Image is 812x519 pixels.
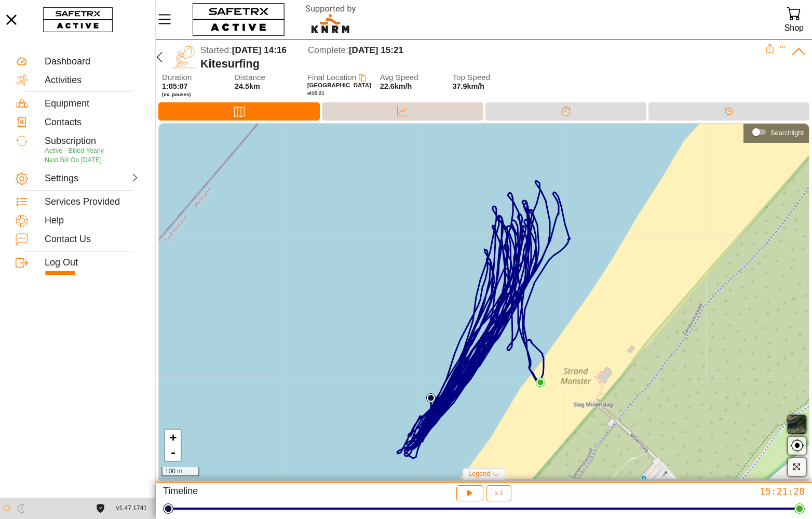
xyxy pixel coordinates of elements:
[16,215,28,227] img: Help.svg
[45,136,140,147] div: Subscription
[171,45,195,69] img: KITE_SURFING.svg
[536,378,545,387] img: PathEnd.svg
[45,117,140,128] div: Contacts
[45,156,102,164] span: Next Bill On [DATE]
[162,91,228,98] span: (ex. pauses)
[16,97,28,110] img: Equipment.svg
[165,445,181,461] a: Zoom out
[45,147,104,154] span: Active - Billed Yearly
[485,102,646,121] div: Splits
[163,485,375,501] div: Timeline
[161,467,199,476] div: 100 m
[322,102,483,121] div: Data
[232,45,287,55] span: [DATE] 14:16
[16,233,28,246] img: ContactUs.svg
[380,82,412,90] span: 22.6km/h
[45,196,140,208] div: Services Provided
[3,504,11,513] img: ModeLight.svg
[749,124,804,140] div: Searchlight
[349,45,403,55] span: [DATE] 15:21
[16,135,28,147] img: Subscription.svg
[200,57,765,71] div: Kitesurfing
[235,73,301,82] span: Distance
[235,82,260,90] span: 24.5km
[162,82,188,90] span: 1:05:07
[45,257,140,269] div: Log Out
[45,173,90,184] div: Settings
[151,44,168,71] button: Back
[293,3,368,36] img: RescueLogo.svg
[200,45,232,55] span: Started:
[162,73,228,82] span: Duration
[45,215,140,227] div: Help
[486,485,511,501] button: x 1
[307,90,324,96] span: at 15:21
[158,102,320,121] div: Map
[156,8,182,30] button: Menu
[165,430,181,445] a: Zoom in
[308,45,348,55] span: Complete:
[648,102,809,121] div: Timeline
[453,73,519,82] span: Top Speed
[426,393,436,403] img: PathStart.svg
[45,98,140,110] div: Equipment
[116,503,147,514] span: v1.47.1741
[45,75,140,86] div: Activities
[453,82,485,90] span: 37.9km/h
[110,500,153,517] button: v1.47.1741
[784,21,804,35] div: Shop
[307,73,357,82] span: Final Location
[593,485,805,497] div: 15:21:28
[45,56,140,68] div: Dashboard
[16,74,28,86] img: Activities.svg
[495,490,503,496] span: x 1
[93,504,107,513] a: License Agreement
[45,234,140,245] div: Contact Us
[779,44,787,51] button: Expand
[770,129,804,137] div: Searchlight
[307,82,371,88] span: [GEOGRAPHIC_DATA]
[17,504,25,513] img: ModeDark.svg
[380,73,446,82] span: Avg Speed
[468,470,490,477] span: Legend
